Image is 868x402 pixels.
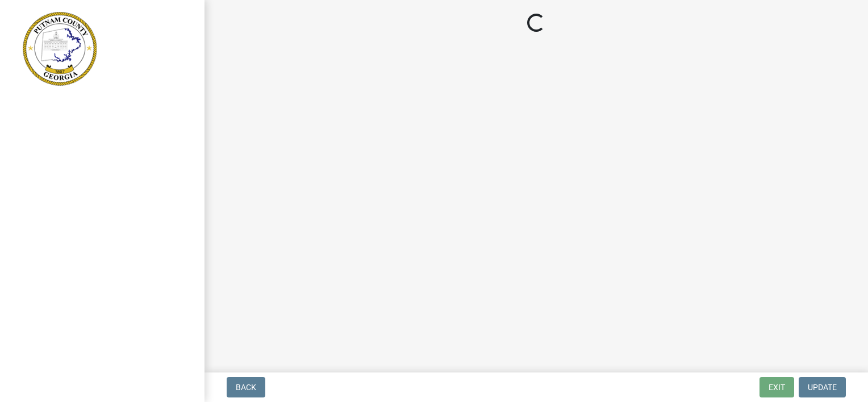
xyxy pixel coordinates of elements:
[799,377,846,397] button: Update
[759,377,794,397] button: Exit
[227,377,265,397] button: Back
[23,12,97,86] img: Putnam County, Georgia
[236,383,256,392] span: Back
[808,383,837,392] span: Update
